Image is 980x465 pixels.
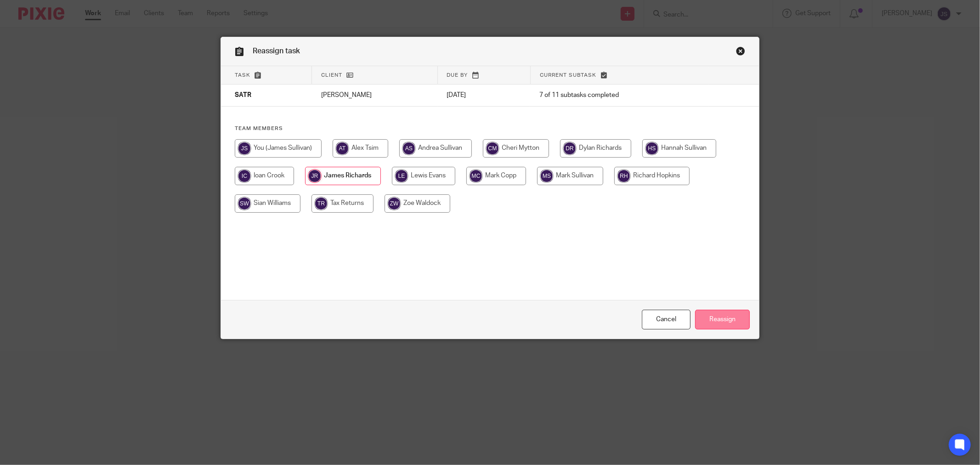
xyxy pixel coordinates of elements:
[447,91,521,100] p: [DATE]
[235,92,251,99] span: SATR
[695,310,750,329] input: Reassign
[530,85,708,107] td: 7 of 11 subtasks completed
[321,73,342,78] span: Client
[642,310,691,329] a: Close this dialog window
[447,73,468,78] span: Due by
[235,125,745,132] h4: Team members
[235,73,250,78] span: Task
[736,46,745,59] a: Close this dialog window
[540,73,596,78] span: Current subtask
[321,91,428,100] p: [PERSON_NAME]
[253,47,300,55] span: Reassign task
